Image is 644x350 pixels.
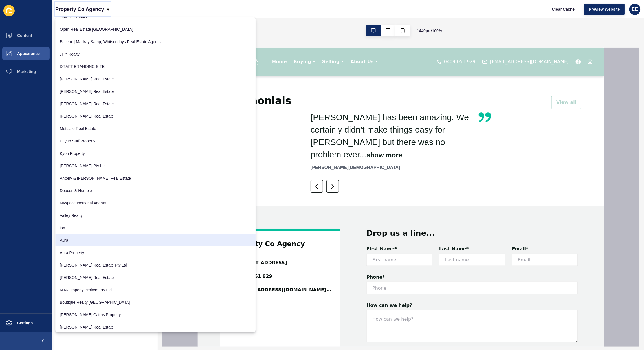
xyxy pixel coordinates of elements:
[589,6,620,12] span: Preview Website
[55,271,256,284] a: [PERSON_NAME] Real Estate
[552,6,575,12] span: Clear Cache
[55,296,256,309] a: Boutique Realty [GEOGRAPHIC_DATA]
[198,48,604,347] iframe: To enrich screen reader interactions, please activate Accessibility in Grammarly extension settings
[55,36,256,48] a: Baileux | Mackay &amp; Whitsundays Real Estate Agents
[55,60,256,73] a: DRAFT BRANDING SITE
[113,63,278,114] p: [PERSON_NAME] has been amazing. We certainly didn’t make things easy for [PERSON_NAME] but there ...
[116,136,122,141] img: testimonials left arrow
[354,48,384,61] a: View all
[169,234,380,246] input: Phone
[39,226,74,232] a: 0409 051 929
[55,48,256,60] a: JHY Realty
[55,110,256,122] a: [PERSON_NAME] Real Estate
[55,135,256,147] a: City to Surf Property
[55,197,256,209] a: Myspace Industrial Agents
[169,198,235,205] label: First Name*
[39,212,89,218] p: [STREET_ADDRESS]
[632,6,638,12] span: EE
[55,147,256,160] a: Kyon Property
[169,181,380,190] h2: Drop us a line...
[547,4,580,15] button: Clear Cache
[55,259,256,271] a: [PERSON_NAME] Real Estate Pty Ltd
[113,117,278,123] p: [PERSON_NAME][DEMOGRAPHIC_DATA]
[55,321,256,333] a: [PERSON_NAME] Real Estate
[55,73,256,85] a: [PERSON_NAME] Real Estate
[314,198,380,205] label: Email*
[55,172,256,184] a: Antony & [PERSON_NAME] Real Estate
[39,239,134,245] a: [EMAIL_ADDRESS][DOMAIN_NAME]...
[55,184,256,197] a: Deacon & Humble
[169,101,205,114] button: show more
[417,28,442,34] span: 1440 px / 100 %
[169,206,235,218] input: First name
[55,209,256,222] a: Valley Realty
[314,206,380,218] input: Email
[584,4,625,15] button: Preview Website
[55,2,104,16] p: Property Co Agency
[32,192,107,201] h3: Property Co Agency
[55,309,256,321] a: [PERSON_NAME] Cairns Property
[241,198,307,205] label: Last Name*
[169,226,380,233] label: Phone*
[55,98,256,110] a: [PERSON_NAME] Real Estate
[55,23,256,36] a: Open Real Estate [GEOGRAPHIC_DATA]
[55,222,256,234] a: ion
[55,160,256,172] a: [PERSON_NAME] Pty Ltd
[55,234,256,246] a: Aura
[55,284,256,296] a: MTA Property Brokers Pty Ltd
[241,206,307,218] input: Last name
[169,254,380,261] label: How can we help?
[55,246,256,259] a: Aura Property
[131,136,138,141] img: testimonials right arrow
[55,122,256,135] a: Metcalfe Real Estate
[55,85,256,98] a: [PERSON_NAME] Real Estate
